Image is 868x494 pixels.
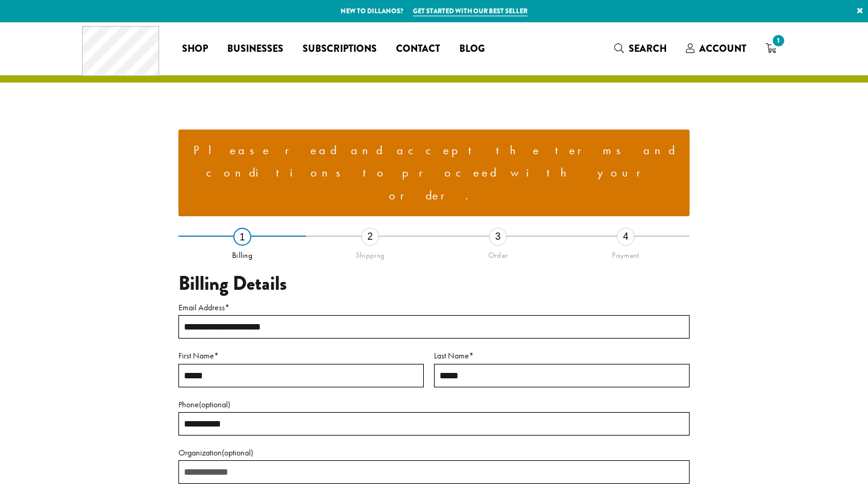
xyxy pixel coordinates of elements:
div: 4 [617,228,635,246]
div: Billing [178,246,306,260]
span: (optional) [199,399,230,410]
span: (optional) [222,447,253,458]
span: Subscriptions [303,42,377,57]
div: Payment [562,246,690,260]
label: First Name [178,348,424,363]
span: 1 [770,33,787,49]
a: Search [605,39,676,58]
span: Businesses [227,42,283,57]
h3: Billing Details [178,272,690,295]
span: Shop [182,42,208,57]
div: Order [434,246,562,260]
div: 3 [489,228,507,246]
div: 2 [361,228,379,246]
label: Email Address [178,300,690,315]
span: Contact [396,42,440,57]
a: Get started with our best seller [413,6,527,16]
li: Please read and accept the terms and conditions to proceed with your order. [188,139,680,207]
a: Shop [172,39,218,58]
div: 1 [233,228,251,246]
span: Account [699,42,746,55]
span: Blog [459,42,485,57]
div: Shipping [306,246,434,260]
label: Last Name [434,348,690,363]
label: Organization [178,445,690,460]
span: Search [629,42,667,55]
